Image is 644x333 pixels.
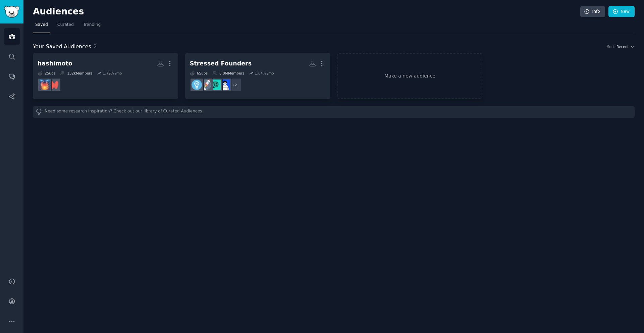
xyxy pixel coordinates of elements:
div: 1.79 % /mo [103,71,122,76]
div: Need some research inspiration? Check out our library of [33,106,635,118]
div: + 2 [227,78,241,92]
a: New [608,6,635,17]
div: Sort [607,44,614,49]
div: 132k Members [60,71,92,76]
span: Saved [35,22,48,28]
img: Entrepreneur [192,80,202,90]
img: FoundersHub [210,80,221,90]
span: Curated [57,22,74,28]
div: 6 Sub s [190,71,208,76]
a: Trending [81,19,103,33]
a: Curated Audiences [163,108,202,115]
div: 2 Sub s [38,71,55,76]
a: Saved [33,19,50,33]
a: Make a new audience [337,53,483,99]
img: Hashimotos [40,80,50,90]
span: Recent [616,44,629,49]
a: Info [580,6,605,17]
img: GummySearch logo [4,6,19,18]
div: Stressed Founders [190,59,252,68]
a: hashimoto2Subs132kMembers1.79% /moHypothyroidismHashimotos [33,53,178,99]
span: 2 [94,43,97,50]
a: Stressed Founders6Subs6.8MMembers1.04% /mo+2TheFoundersFoundersHubstartupsEntrepreneur [185,53,330,99]
div: 1.04 % /mo [255,71,274,76]
div: 6.8M Members [212,71,244,76]
img: startups [201,80,211,90]
a: Curated [55,19,76,33]
button: Recent [616,44,635,49]
div: hashimoto [38,59,72,68]
h2: Audiences [33,6,580,17]
img: Hypothyroidism [49,80,59,90]
img: TheFounders [220,80,230,90]
span: Trending [83,22,101,28]
span: Your Saved Audiences [33,43,91,51]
